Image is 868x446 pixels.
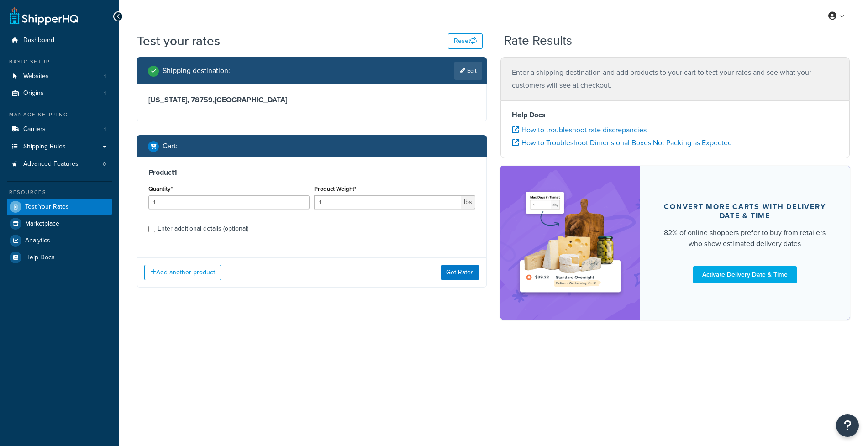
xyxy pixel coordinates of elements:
a: Dashboard [7,32,112,49]
li: Origins [7,85,112,102]
span: Origins [23,89,44,97]
li: Advanced Features [7,156,112,173]
button: Open Resource Center [836,414,859,437]
a: Shipping Rules [7,138,112,155]
h4: Help Docs [512,110,839,121]
a: Advanced Features0 [7,156,112,173]
li: Carriers [7,121,112,138]
span: Test Your Rates [25,203,69,211]
button: Add another product [144,265,221,280]
div: Basic Setup [7,58,112,66]
img: feature-image-ddt-36eae7f7280da8017bfb280eaccd9c446f90b1fe08728e4019434db127062ab4.png [514,179,626,306]
span: 1 [104,73,106,80]
p: Enter a shipping destination and add products to your cart to test your rates and see what your c... [512,66,839,92]
span: Carriers [23,126,46,133]
span: 1 [104,89,106,97]
a: How to troubleshoot rate discrepancies [512,125,647,135]
button: Reset [448,33,483,49]
a: Edit [454,62,482,80]
a: Origins1 [7,85,112,102]
input: 0 [148,195,310,209]
label: Product Weight* [314,185,356,192]
span: Marketplace [25,220,59,228]
span: Help Docs [25,254,55,262]
a: Carriers1 [7,121,112,138]
h2: Cart : [163,142,178,150]
span: Dashboard [23,37,54,44]
span: Analytics [25,237,50,245]
h2: Shipping destination : [163,67,230,75]
div: Manage Shipping [7,111,112,119]
a: Analytics [7,232,112,249]
a: Help Docs [7,249,112,266]
a: Websites1 [7,68,112,85]
span: Websites [23,73,49,80]
span: lbs [461,195,475,209]
a: Marketplace [7,215,112,232]
a: How to Troubleshoot Dimensional Boxes Not Packing as Expected [512,137,732,148]
div: Resources [7,189,112,196]
h1: Test your rates [137,32,220,50]
li: Websites [7,68,112,85]
label: Quantity* [148,185,173,192]
a: Test Your Rates [7,199,112,215]
h3: [US_STATE], 78759 , [GEOGRAPHIC_DATA] [148,95,475,105]
button: Get Rates [441,265,479,280]
span: 1 [104,126,106,133]
span: Advanced Features [23,160,79,168]
input: 0.00 [314,195,461,209]
h3: Product 1 [148,168,475,177]
span: 0 [103,160,106,168]
span: Shipping Rules [23,143,66,151]
a: Activate Delivery Date & Time [693,266,797,283]
h2: Rate Results [504,34,572,48]
input: Enter additional details (optional) [148,226,155,232]
div: Enter additional details (optional) [158,222,248,235]
div: 82% of online shoppers prefer to buy from retailers who show estimated delivery dates [662,227,828,249]
div: Convert more carts with delivery date & time [662,202,828,220]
